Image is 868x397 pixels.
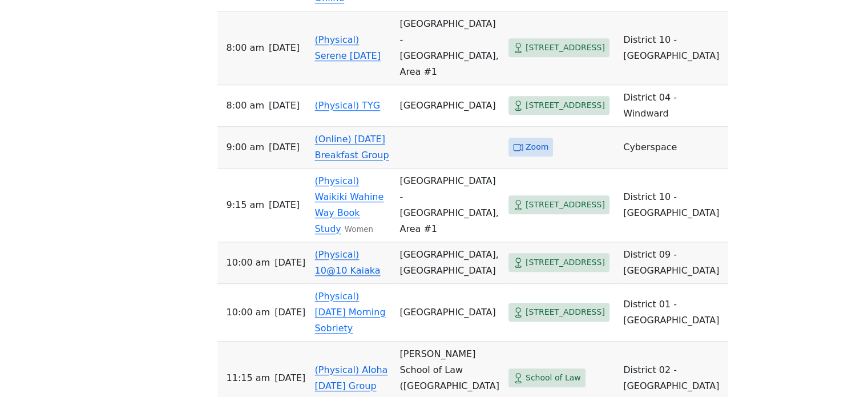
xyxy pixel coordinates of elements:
[395,11,503,85] td: [GEOGRAPHIC_DATA] - [GEOGRAPHIC_DATA], Area #1
[526,305,605,319] span: [STREET_ADDRESS]
[395,284,503,342] td: [GEOGRAPHIC_DATA]
[315,291,386,334] a: (Physical) [DATE] Morning Sobriety
[345,225,373,234] small: Women
[227,40,264,56] span: 8:00 AM
[274,255,305,271] span: [DATE]
[619,242,728,284] td: District 09 - [GEOGRAPHIC_DATA]
[269,98,300,114] span: [DATE]
[619,284,728,342] td: District 01 - [GEOGRAPHIC_DATA]
[269,139,300,155] span: [DATE]
[395,169,503,242] td: [GEOGRAPHIC_DATA] - [GEOGRAPHIC_DATA], Area #1
[269,197,300,213] span: [DATE]
[315,249,381,276] a: (Physical) 10@10 Kaiaka
[526,41,605,55] span: [STREET_ADDRESS]
[269,40,300,56] span: [DATE]
[526,371,581,385] span: School of Law
[315,134,389,161] a: (Online) [DATE] Breakfast Group
[526,98,605,113] span: [STREET_ADDRESS]
[227,139,264,155] span: 9:00 AM
[227,197,264,213] span: 9:15 AM
[526,198,605,212] span: [STREET_ADDRESS]
[526,255,605,270] span: [STREET_ADDRESS]
[274,370,305,386] span: [DATE]
[227,370,271,386] span: 11:15 AM
[315,34,381,61] a: (Physical) Serene [DATE]
[619,127,728,169] td: Cyberspace
[315,175,384,234] a: (Physical) Waikiki Wahine Way Book Study
[227,304,271,320] span: 10:00 AM
[395,85,503,127] td: [GEOGRAPHIC_DATA]
[526,140,548,154] span: Zoom
[619,85,728,127] td: District 04 - Windward
[619,169,728,242] td: District 10 - [GEOGRAPHIC_DATA]
[315,100,381,111] a: (Physical) TYG
[395,242,503,284] td: [GEOGRAPHIC_DATA], [GEOGRAPHIC_DATA]
[274,304,305,320] span: [DATE]
[315,364,388,391] a: (Physical) Aloha [DATE] Group
[227,255,271,271] span: 10:00 AM
[619,11,728,85] td: District 10 - [GEOGRAPHIC_DATA]
[227,98,264,114] span: 8:00 AM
